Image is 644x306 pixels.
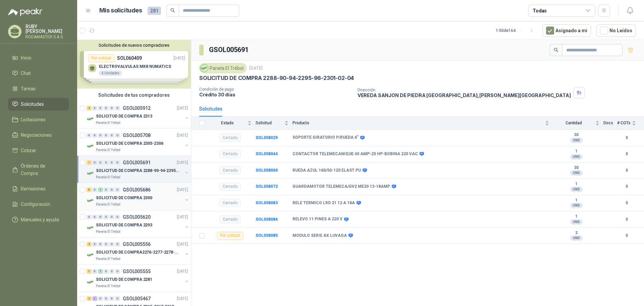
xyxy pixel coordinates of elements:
div: 0 [115,269,120,274]
span: Estado [209,121,246,125]
div: 0 [98,133,103,138]
b: 0 [617,216,636,223]
p: RODAMASTER S.A.S. [25,35,69,39]
p: Panela El Trébol [96,229,120,234]
img: Company Logo [87,169,95,177]
b: RELE TERMICO LRD 21 12 A 18A [292,201,355,206]
div: Cerrado [220,166,240,174]
th: Docs [603,117,617,130]
div: 0 [115,296,120,301]
a: 1 0 0 0 0 0 GSOL005691[DATE] Company LogoSOLICITUD DE COMPRA 2288-90-94-2295-96-2301-02-04Panela ... [87,159,190,180]
p: Panela El Trébol [96,120,120,126]
div: 0 [109,242,114,247]
p: [DATE] [177,241,188,248]
p: [DATE] [177,268,188,275]
span: Cotizar [21,147,36,154]
img: Company Logo [87,115,95,123]
span: Configuración [21,201,50,208]
div: 0 [104,160,109,165]
a: Inicio [8,51,69,64]
b: 1 [553,181,599,187]
p: [DATE] [177,105,188,112]
div: 0 [98,106,103,111]
b: 0 [617,151,636,157]
div: 0 [92,133,97,138]
div: 1 [98,187,103,192]
b: GUARDAMOTOR TELEMECA/GV2 ME20 13-18AMP [292,184,390,189]
th: Cantidad [553,117,603,130]
span: Manuales y ayuda [21,216,59,223]
div: 0 [115,106,120,111]
div: Solicitudes de tus compradores [77,89,191,101]
span: Licitaciones [21,116,46,123]
th: Solicitud [256,117,292,130]
p: [DATE] [177,132,188,139]
div: Cerrado [220,183,240,191]
b: 0 [617,200,636,206]
a: SOL058084 [256,217,278,222]
b: RELEVO 11 PINES A 220 V [292,217,342,222]
div: 7 [87,269,92,274]
div: 0 [104,133,109,138]
p: Panela El Trébol [96,283,120,289]
p: [DATE] [177,187,188,193]
div: 0 [98,242,103,247]
p: GSOL005708 [123,133,151,138]
div: 0 [104,215,109,219]
div: Cerrado [220,215,240,223]
div: Solicitudes de nuevos compradoresPor cotizarSOL060409[DATE] ELECTROVALVULAS MK8 NUMATICS4 Unidade... [77,40,191,89]
a: Manuales y ayuda [8,213,69,226]
a: Configuración [8,198,69,211]
a: SOL058069 [256,168,278,173]
b: MODULO SERIE AX LUVAGA [292,233,347,238]
b: 1 [553,214,599,219]
a: 0 0 0 0 0 0 GSOL005708[DATE] Company LogoSOLICITUD DE COMPRA 2305-2306Panela El Trébol [87,131,190,153]
p: GSOL005556 [123,242,151,247]
a: SOL058085 [256,233,278,238]
p: VEREDA SANJON DE PIEDRA [GEOGRAPHIC_DATA] , [PERSON_NAME][GEOGRAPHIC_DATA] [358,92,571,98]
div: 0 [115,133,120,138]
h1: Mis solicitudes [99,6,142,15]
div: 0 [109,106,114,111]
div: 1 [92,296,97,301]
b: 0 [617,135,636,141]
p: SOLICITUD DE COMPRA 2293 [96,222,152,228]
img: Company Logo [87,224,95,232]
div: 0 [109,296,114,301]
span: search [170,8,175,13]
img: Company Logo [87,196,95,205]
div: 0 [92,106,97,111]
p: SOLICITUD DE COMPRA 2313 [96,113,152,120]
a: Remisiones [8,182,69,195]
p: [DATE] [177,214,188,220]
div: Panela El Trébol [199,63,247,73]
p: SOLICITUD DE COMPRA2276-2277-2278-2284-2285- [96,249,179,256]
div: UND [570,154,583,160]
div: 0 [115,187,120,192]
div: 0 [104,187,109,192]
div: 0 [92,160,97,165]
div: UND [570,138,583,143]
button: Asignado a mi [542,24,591,37]
div: 0 [115,242,120,247]
span: Remisiones [21,185,46,192]
b: 2 [553,230,599,236]
span: Órdenes de Compra [21,162,63,177]
b: 30 [553,132,599,138]
div: 0 [92,242,97,247]
span: 281 [148,7,161,15]
div: Cerrado [220,199,240,207]
a: 6 0 1 0 0 0 GSOL005686[DATE] Company LogoSOLICITUD DE COMPRA 2300Panela El Trébol [87,186,190,207]
a: SOL058044 [256,151,278,156]
img: Logo peakr [8,8,42,16]
span: Negociaciones [21,131,52,139]
span: Chat [21,70,31,77]
button: Solicitudes de nuevos compradores [80,43,188,48]
span: Solicitud [256,121,283,125]
b: CONTACTOR TELEMECANIQUE 40 AMP-25 HP-BOBINA 220 VAC [292,151,418,157]
div: Cerrado [220,134,240,142]
b: 0 [617,167,636,174]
